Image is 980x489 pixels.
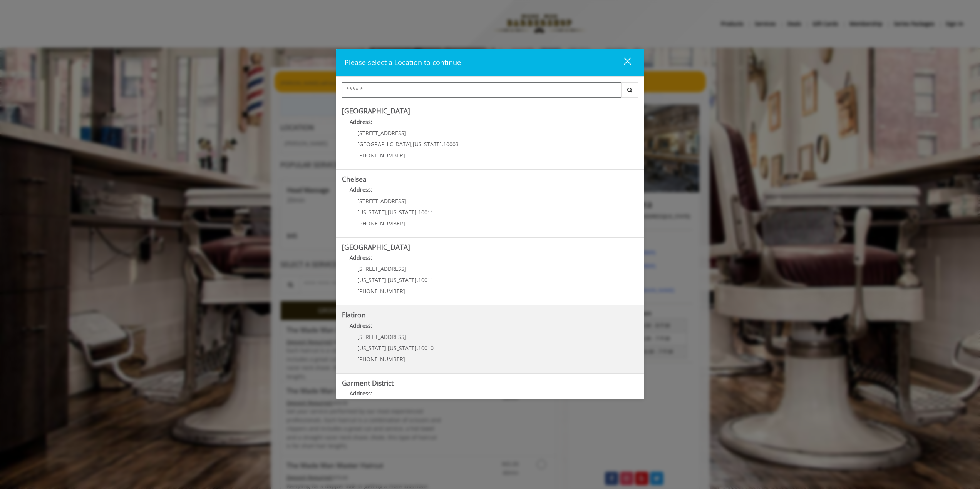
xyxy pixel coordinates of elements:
span: 10011 [418,209,434,216]
span: [US_STATE] [357,209,386,216]
span: [PHONE_NUMBER] [357,287,405,295]
b: Address: [350,322,372,329]
input: Search Center [342,82,622,98]
b: Address: [350,186,372,193]
span: [STREET_ADDRESS] [357,129,406,137]
span: , [386,344,388,352]
b: Address: [350,254,372,261]
b: [GEOGRAPHIC_DATA] [342,242,410,252]
span: [US_STATE] [388,344,417,352]
span: [STREET_ADDRESS] [357,197,406,205]
span: , [386,276,388,284]
span: [PHONE_NUMBER] [357,152,405,159]
span: 10003 [443,140,459,148]
span: 10010 [418,344,434,352]
span: , [411,140,413,148]
span: [US_STATE] [413,140,442,148]
span: [US_STATE] [388,276,417,284]
span: , [442,140,443,148]
span: , [417,209,418,216]
span: Please select a Location to continue [345,58,461,67]
span: [STREET_ADDRESS] [357,333,406,340]
b: [GEOGRAPHIC_DATA] [342,106,410,115]
span: [US_STATE] [388,209,417,216]
b: Chelsea [342,174,367,184]
span: , [417,276,418,284]
i: Search button [625,87,634,93]
span: , [386,209,388,216]
span: [PHONE_NUMBER] [357,220,405,227]
div: close dialog [615,57,630,68]
button: close dialog [610,55,636,70]
b: Address: [350,390,372,397]
span: [PHONE_NUMBER] [357,355,405,363]
span: , [417,344,418,352]
span: [US_STATE] [357,344,386,352]
span: [STREET_ADDRESS] [357,265,406,272]
div: Center Select [342,82,638,102]
b: Flatiron [342,310,366,319]
span: [GEOGRAPHIC_DATA] [357,140,411,148]
b: Garment District [342,378,394,387]
span: 10011 [418,276,434,284]
b: Address: [350,118,372,125]
span: [US_STATE] [357,276,386,284]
